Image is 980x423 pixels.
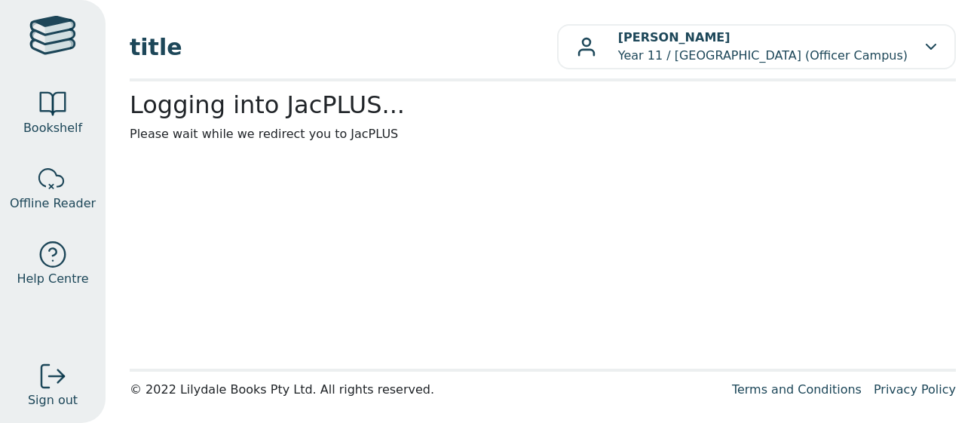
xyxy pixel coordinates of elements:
[618,30,730,44] b: [PERSON_NAME]
[618,29,908,65] p: Year 11 / [GEOGRAPHIC_DATA] (Officer Campus)
[130,381,720,399] div: © 2022 Lilydale Books Pty Ltd. All rights reserved.
[23,119,82,137] span: Bookshelf
[130,30,557,64] span: title
[28,391,78,409] span: Sign out
[130,90,956,119] h2: Logging into JacPLUS...
[557,24,956,69] button: [PERSON_NAME]Year 11 / [GEOGRAPHIC_DATA] (Officer Campus)
[130,125,956,143] p: Please wait while we redirect you to JacPLUS
[17,270,88,288] span: Help Centre
[10,195,96,213] span: Offline Reader
[732,382,862,397] a: Terms and Conditions
[874,382,956,397] a: Privacy Policy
